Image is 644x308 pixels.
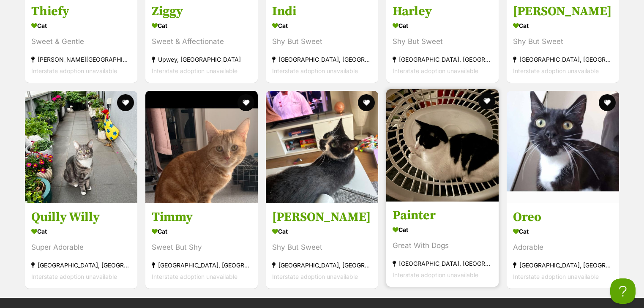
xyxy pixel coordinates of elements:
[386,89,499,202] img: Painter
[25,203,137,289] a: Quilly Willy Cat Super Adorable [GEOGRAPHIC_DATA], [GEOGRAPHIC_DATA] Interstate adoption unavaila...
[272,67,358,74] span: Interstate adoption unavailable
[145,203,258,289] a: Timmy Cat Sweet But Shy [GEOGRAPHIC_DATA], [GEOGRAPHIC_DATA] Interstate adoption unavailable favo...
[272,209,372,225] h3: [PERSON_NAME]
[393,207,492,224] h3: Painter
[31,36,131,47] div: Sweet & Gentle
[272,259,372,271] div: [GEOGRAPHIC_DATA], [GEOGRAPHIC_DATA]
[31,3,131,19] h3: Thiefy
[152,19,251,32] div: Cat
[152,67,237,74] span: Interstate adoption unavailable
[152,242,251,253] div: Sweet But Shy
[152,3,251,19] h3: Ziggy
[152,273,237,280] span: Interstate adoption unavailable
[386,201,499,287] a: Painter Cat Great With Dogs [GEOGRAPHIC_DATA], [GEOGRAPHIC_DATA] Interstate adoption unavailable ...
[31,259,131,271] div: [GEOGRAPHIC_DATA], [GEOGRAPHIC_DATA]
[393,3,492,19] h3: Harley
[513,225,613,237] div: Cat
[266,91,378,203] img: Mateo
[393,258,492,269] div: [GEOGRAPHIC_DATA], [GEOGRAPHIC_DATA]
[393,19,492,32] div: Cat
[152,54,251,65] div: Upwey, [GEOGRAPHIC_DATA]
[513,54,613,65] div: [GEOGRAPHIC_DATA], [GEOGRAPHIC_DATA]
[272,54,372,65] div: [GEOGRAPHIC_DATA], [GEOGRAPHIC_DATA]
[272,242,372,253] div: Shy But Sweet
[152,36,251,47] div: Sweet & Affectionate
[513,259,613,271] div: [GEOGRAPHIC_DATA], [GEOGRAPHIC_DATA]
[513,209,613,225] h3: Oreo
[31,67,117,74] span: Interstate adoption unavailable
[393,224,492,236] div: Cat
[25,91,137,203] img: Quilly Willy
[266,203,378,289] a: [PERSON_NAME] Cat Shy But Sweet [GEOGRAPHIC_DATA], [GEOGRAPHIC_DATA] Interstate adoption unavaila...
[393,67,478,74] span: Interstate adoption unavailable
[478,93,495,109] button: favourite
[507,91,619,203] img: Oreo
[237,94,254,111] button: favourite
[513,19,613,32] div: Cat
[31,225,131,237] div: Cat
[272,273,358,280] span: Interstate adoption unavailable
[272,19,372,32] div: Cat
[393,271,478,278] span: Interstate adoption unavailable
[152,259,251,271] div: [GEOGRAPHIC_DATA], [GEOGRAPHIC_DATA]
[610,278,636,304] iframe: Help Scout Beacon - Open
[272,225,372,237] div: Cat
[513,67,599,74] span: Interstate adoption unavailable
[152,225,251,237] div: Cat
[393,36,492,47] div: Shy But Sweet
[31,242,131,253] div: Super Adorable
[599,94,616,111] button: favourite
[272,36,372,47] div: Shy But Sweet
[31,54,131,65] div: [PERSON_NAME][GEOGRAPHIC_DATA], [GEOGRAPHIC_DATA]
[513,3,613,19] h3: [PERSON_NAME]
[393,54,492,65] div: [GEOGRAPHIC_DATA], [GEOGRAPHIC_DATA]
[513,36,613,47] div: Shy But Sweet
[31,19,131,32] div: Cat
[31,273,117,280] span: Interstate adoption unavailable
[272,3,372,19] h3: Indi
[507,203,619,289] a: Oreo Cat Adorable [GEOGRAPHIC_DATA], [GEOGRAPHIC_DATA] Interstate adoption unavailable favourite
[31,209,131,225] h3: Quilly Willy
[152,209,251,225] h3: Timmy
[117,94,134,111] button: favourite
[393,240,492,251] div: Great With Dogs
[513,242,613,253] div: Adorable
[145,91,258,203] img: Timmy
[358,94,375,111] button: favourite
[513,273,599,280] span: Interstate adoption unavailable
